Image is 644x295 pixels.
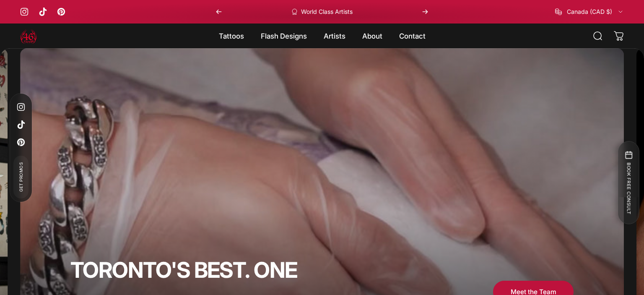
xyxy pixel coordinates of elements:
[315,27,354,45] summary: Artists
[610,27,628,45] a: 0 items
[391,27,434,45] a: Contact
[252,27,315,45] summary: Flash Designs
[210,27,434,45] nav: Primary
[354,27,391,45] summary: About
[567,8,612,16] span: Canada (CAD $)
[301,8,353,16] p: World Class Artists
[618,141,639,224] button: BOOK FREE CONSULT
[210,27,252,45] summary: Tattoos
[13,156,29,198] a: Get Promos
[18,162,24,192] span: Get Promos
